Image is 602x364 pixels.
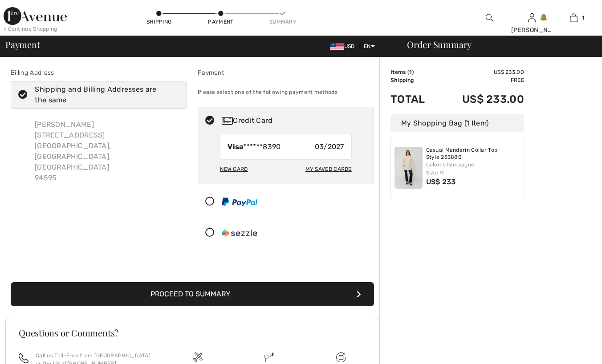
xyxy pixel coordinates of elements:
img: call [19,353,28,363]
div: Please select one of the following payment methods [198,81,374,103]
img: Sezzle [222,229,257,238]
div: New Card [220,162,248,177]
img: 1ère Avenue [4,7,67,25]
span: EN [364,43,375,49]
div: Billing Address [11,68,187,77]
img: Credit Card [222,117,233,125]
img: search the website [486,12,493,23]
div: Shipping and Billing Addresses are the same [35,84,174,105]
span: USD [330,43,358,49]
div: Payment [207,18,234,26]
td: US$ 233.00 [438,68,524,76]
div: Credit Card [222,115,368,126]
div: Summary [269,18,296,26]
div: [PERSON_NAME] [STREET_ADDRESS] [GEOGRAPHIC_DATA], [GEOGRAPHIC_DATA], [GEOGRAPHIC_DATA] 94595 [28,112,187,190]
div: Order Summary [396,40,597,49]
a: 1 [553,12,594,23]
img: Free shipping on orders over $99 [336,352,346,362]
td: Total [390,84,438,114]
td: Shipping [390,76,438,84]
span: 03/2027 [315,142,344,152]
h3: Questions or Comments? [19,328,366,337]
td: Items ( ) [390,68,438,76]
img: US Dollar [330,43,344,50]
div: [PERSON_NAME] [511,25,553,35]
td: US$ 233.00 [438,84,524,114]
strong: Visa [228,142,243,151]
div: Shipping [146,18,172,26]
td: Free [438,76,524,84]
button: Proceed to Summary [11,282,374,306]
img: Free shipping on orders over $99 [193,352,203,362]
div: Color: Champagne Size: M [426,161,521,177]
span: US$ 233 [426,178,456,186]
img: My Bag [570,12,578,23]
div: My Saved Cards [305,162,352,177]
div: Payment [198,68,374,77]
img: My Info [528,12,536,23]
div: < Continue Shopping [4,25,57,33]
a: Casual Mandarin Collar Top Style 253880 [426,147,521,161]
span: 1 [582,14,584,22]
img: PayPal [222,198,257,206]
div: My Shopping Bag (1 Item) [390,114,524,132]
img: Casual Mandarin Collar Top Style 253880 [395,147,423,189]
a: Sign In [528,13,536,22]
span: 1 [409,69,412,75]
img: Delivery is a breeze since we pay the duties! [264,352,274,362]
span: Payment [5,40,40,49]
